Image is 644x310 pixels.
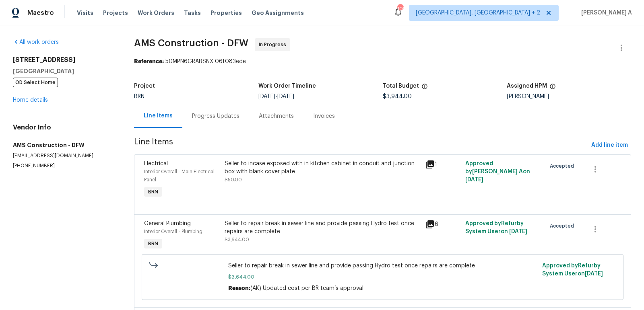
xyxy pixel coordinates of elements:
span: Accepted [550,222,577,230]
div: [PERSON_NAME] [507,94,631,99]
span: Properties [211,9,242,17]
span: Interior Overall - Plumbing [144,229,202,234]
span: The hpm assigned to this work order. [549,83,556,94]
div: Seller to repair break in sewer line and provide passing Hydro test once repairs are complete [225,220,421,236]
div: 1 [425,160,460,169]
span: Projects [103,9,128,17]
span: AMS Construction - DFW [134,38,248,48]
span: $3,944.00 [383,94,412,99]
span: $3,644.00 [228,273,537,281]
span: Accepted [550,162,577,170]
h2: [STREET_ADDRESS] [13,56,115,64]
span: Electrical [144,161,168,166]
h5: Assigned HPM [507,83,547,89]
span: Visits [77,9,93,17]
span: Seller to repair break in sewer line and provide passing Hydro test once repairs are complete [228,262,537,270]
span: Line Items [134,138,588,153]
b: Reference: [134,59,164,64]
h5: Total Budget [383,83,419,89]
span: Approved by [PERSON_NAME] A on [465,161,530,183]
span: $50.00 [225,177,242,182]
span: [GEOGRAPHIC_DATA], [GEOGRAPHIC_DATA] + 2 [416,9,540,17]
span: Work Orders [138,9,174,17]
h5: Work Order Timeline [258,83,316,89]
button: Add line item [588,138,631,153]
a: Home details [13,97,48,103]
div: Seller to incase exposed with in kitchen cabinet in conduit and junction box with blank cover plate [225,160,421,176]
span: Approved by Refurby System User on [465,221,527,234]
span: General Plumbing [144,221,191,226]
span: BRN [145,188,161,196]
div: Invoices [313,112,335,120]
h5: Project [134,83,155,89]
span: [DATE] [258,94,275,99]
span: Add line item [591,140,628,150]
h5: AMS Construction - DFW [13,141,115,149]
h5: [GEOGRAPHIC_DATA] [13,67,115,75]
a: All work orders [13,39,59,45]
span: (AK) Updated cost per BR team’s approval. [250,285,365,291]
span: Interior Overall - Main Electrical Panel [144,169,215,182]
span: - [258,94,294,99]
span: Maestro [27,9,54,17]
span: [DATE] [465,177,483,183]
span: [PERSON_NAME] A [578,9,632,17]
span: Reason: [228,285,250,291]
div: 6 [425,220,460,229]
div: 50MPN6GRABSNX-06f083ede [134,57,631,66]
div: Progress Updates [192,112,239,120]
p: [PHONE_NUMBER] [13,162,115,169]
span: OD Select Home [13,78,58,87]
h4: Vendor Info [13,123,115,131]
p: [EMAIL_ADDRESS][DOMAIN_NAME] [13,152,115,159]
span: The total cost of line items that have been proposed by Opendoor. This sum includes line items th... [421,83,428,94]
span: BRN [134,94,144,99]
span: [DATE] [277,94,294,99]
span: [DATE] [509,229,527,234]
span: Approved by Refurby System User on [542,263,603,277]
span: In Progress [259,41,289,49]
div: 101 [397,5,403,13]
div: Line Items [144,112,173,120]
span: [DATE] [585,271,603,277]
span: BRN [145,240,161,248]
span: Tasks [184,10,201,16]
div: Attachments [259,112,294,120]
span: $3,644.00 [225,237,249,242]
span: Geo Assignments [252,9,304,17]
